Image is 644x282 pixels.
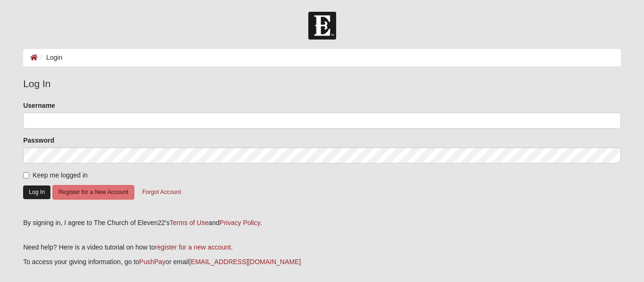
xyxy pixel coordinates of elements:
[23,172,29,178] input: Keep me logged in
[52,185,134,200] button: Register for a New Account
[23,257,621,267] p: To access your giving information, go to or email
[23,76,621,91] legend: Log In
[33,171,88,179] span: Keep me logged in
[38,53,62,63] li: Login
[23,101,55,110] label: Username
[23,242,621,252] p: Need help? Here is a video tutorial on how to .
[139,258,165,266] a: PushPay
[23,218,621,228] div: By signing in, I agree to The Church of Eleven22's and .
[170,219,208,226] a: Terms of Use
[189,258,301,266] a: [EMAIL_ADDRESS][DOMAIN_NAME]
[23,136,54,145] label: Password
[136,185,187,200] button: Forgot Account
[220,219,260,226] a: Privacy Policy
[308,12,336,40] img: Church of Eleven22 Logo
[23,185,50,199] button: Log In
[155,243,231,251] a: register for a new account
